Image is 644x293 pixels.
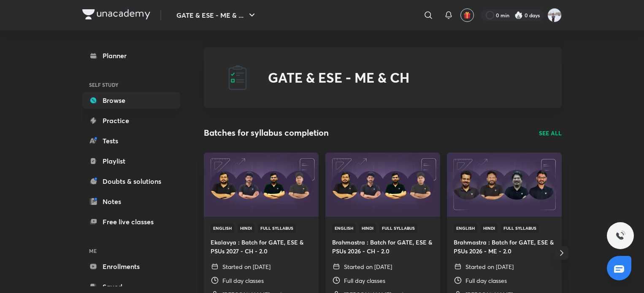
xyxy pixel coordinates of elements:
[332,223,356,233] span: English
[82,193,180,210] a: Notes
[211,223,234,233] span: English
[82,173,180,190] a: Doubts & solutions
[204,126,329,139] h2: Batches for syllabus completion
[82,153,180,169] a: Playlist
[224,64,251,91] img: GATE & ESE - ME & CH
[460,8,474,22] button: avatar
[324,152,441,217] img: Thumbnail
[82,112,180,129] a: Practice
[446,152,563,217] img: Thumbnail
[463,11,471,19] img: avatar
[82,92,180,109] a: Browse
[82,9,150,22] a: Company Logo
[332,238,433,255] h4: Brahmastra : Batch for GATE, ESE & PSUs 2026 - CH - 2.0
[258,223,296,233] span: Full Syllabus
[82,258,180,275] a: Enrollments
[359,223,376,233] span: Hindi
[454,223,477,233] span: English
[238,223,254,233] span: Hindi
[82,244,180,258] h6: ME
[222,276,264,285] p: Full day classes
[203,152,319,217] img: Thumbnail
[465,262,514,271] p: Started on [DATE]
[481,223,498,233] span: Hindi
[82,132,180,149] a: Tests
[82,9,150,19] img: Company Logo
[539,129,562,137] a: SEE ALL
[82,78,180,92] h6: SELF STUDY
[82,47,180,64] a: Planner
[514,11,523,19] img: streak
[211,238,312,255] h4: Ekalavya : Batch for GATE, ESE & PSUs 2027 - CH - 2.0
[465,276,507,285] p: Full day classes
[344,276,385,285] p: Full day classes
[379,223,417,233] span: Full Syllabus
[547,8,562,22] img: Nikhil
[454,238,555,255] h4: Brahmastra : Batch for GATE, ESE & PSUs 2026 - ME - 2.0
[615,231,625,241] img: ttu
[268,70,409,86] h2: GATE & ESE - ME & CH
[501,223,539,233] span: Full Syllabus
[171,7,262,24] button: GATE & ESE - ME & ...
[222,262,271,271] p: Started on [DATE]
[344,262,392,271] p: Started on [DATE]
[82,213,180,230] a: Free live classes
